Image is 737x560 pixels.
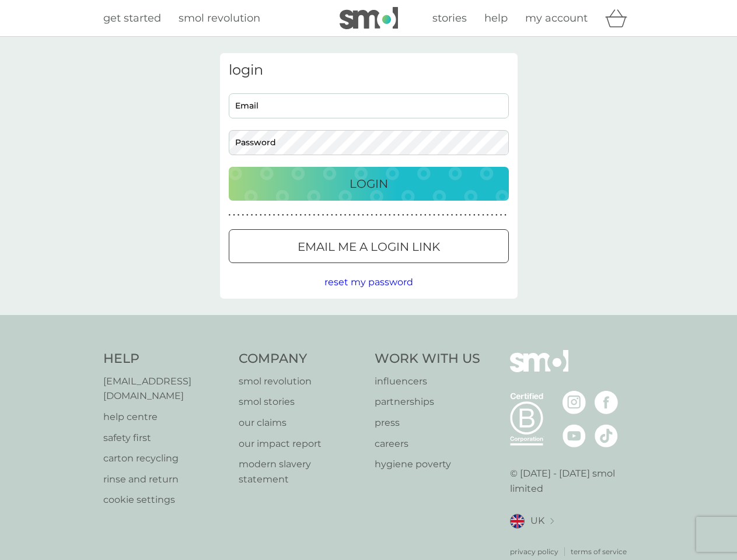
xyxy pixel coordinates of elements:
[229,167,509,201] button: Login
[375,457,480,472] a: hygiene poverty
[550,518,554,524] img: select a new location
[277,212,280,218] p: ●
[432,10,467,27] a: stories
[260,212,262,218] p: ●
[239,436,363,452] a: our impact report
[229,62,509,79] h3: login
[324,276,413,288] span: reset my password
[605,6,634,30] div: basket
[358,212,360,218] p: ●
[251,212,253,218] p: ●
[340,212,342,218] p: ●
[233,212,235,218] p: ●
[397,212,400,218] p: ●
[500,212,502,218] p: ●
[350,174,388,193] p: Login
[326,212,329,218] p: ●
[282,212,284,218] p: ●
[300,212,302,218] p: ●
[429,212,431,218] p: ●
[375,374,480,389] a: influencers
[304,212,306,218] p: ●
[375,436,480,452] a: careers
[411,212,413,218] p: ●
[495,212,498,218] p: ●
[484,10,508,27] a: help
[239,394,363,409] a: smol stories
[322,212,324,218] p: ●
[375,212,378,218] p: ●
[389,212,391,218] p: ●
[268,212,271,218] p: ●
[362,212,364,218] p: ●
[103,451,228,466] p: carton recycling
[348,212,351,218] p: ●
[103,10,161,27] a: get started
[407,212,409,218] p: ●
[103,430,228,446] a: safety first
[530,513,544,528] span: UK
[487,212,489,218] p: ●
[375,394,480,409] a: partnerships
[393,212,396,218] p: ●
[464,212,467,218] p: ●
[375,415,480,430] a: press
[510,514,525,528] img: UK flag
[473,212,476,218] p: ●
[239,457,363,487] p: modern slavery statement
[455,212,457,218] p: ●
[103,12,161,24] span: get started
[504,212,507,218] p: ●
[255,212,257,218] p: ●
[273,212,275,218] p: ●
[595,391,618,414] img: visit the smol Facebook page
[239,374,363,389] a: smol revolution
[103,492,228,508] p: cookie settings
[482,212,484,218] p: ●
[353,212,355,218] p: ●
[103,350,228,368] h4: Help
[380,212,382,218] p: ●
[402,212,404,218] p: ●
[563,424,586,447] img: visit the smol Youtube page
[331,212,333,218] p: ●
[510,466,634,496] p: © [DATE] - [DATE] smol limited
[324,275,413,290] button: reset my password
[510,350,568,390] img: smol
[415,212,418,218] p: ●
[313,212,315,218] p: ●
[484,12,508,24] span: help
[438,212,440,218] p: ●
[336,212,338,218] p: ●
[295,212,298,218] p: ●
[291,212,293,218] p: ●
[563,391,586,414] img: visit the smol Instagram page
[420,212,422,218] p: ●
[103,409,228,425] a: help centre
[246,212,249,218] p: ●
[229,229,509,263] button: Email me a login link
[264,212,267,218] p: ●
[239,415,363,430] a: our claims
[571,546,627,557] a: terms of service
[237,212,240,218] p: ●
[366,212,369,218] p: ●
[239,350,363,368] h4: Company
[451,212,453,218] p: ●
[103,374,228,404] a: [EMAIL_ADDRESS][DOMAIN_NAME]
[340,7,398,29] img: smol
[460,212,462,218] p: ●
[103,472,228,487] a: rinse and return
[525,10,588,27] a: my account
